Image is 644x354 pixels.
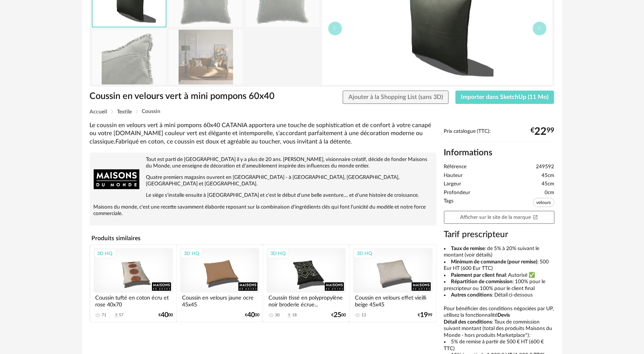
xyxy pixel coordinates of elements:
[455,91,555,104] button: Importer dans SketchUp (11 Mo)
[348,94,443,100] span: Ajouter à la Shopping List (sans 3D)
[92,30,166,84] img: coussin-en-velours-vert-a-mini-pompons-60x40-1000-15-25-249592_4.jpg
[90,109,107,115] span: Accueil
[461,94,549,100] span: Importer dans SketchUp (11 Mo)
[444,339,555,352] li: 5% de remise à partir de 500 € HT (600 € TTC)
[177,245,263,322] a: 3D HQ Coussin en velours jaune ocre 45x45 €4000
[117,109,132,115] span: Textile
[444,229,555,240] h3: Tarif prescripteur
[451,273,506,278] b: Paiement par client final
[542,181,555,188] span: 45cm
[444,198,454,209] span: Tags
[536,164,555,171] span: 249592
[444,147,555,158] h2: Informations
[545,190,555,196] span: 0cm
[90,109,555,115] div: Breadcrumb
[334,313,341,318] span: 25
[267,293,346,308] div: Coussin tissé en polypropylène noir broderie écrue...
[292,313,297,318] div: 18
[169,30,243,84] img: coussin-en-velours-vert-a-mini-pompons-60x40-1000-15-25-249592_5.jpg
[444,190,471,196] span: Profondeur
[444,181,462,188] span: Largeur
[444,164,467,171] span: Référence
[263,245,349,322] a: 3D HQ Coussin tissé en polypropylène noir broderie écrue... 30 Download icon 18 €2500
[444,279,555,292] li: : 100% pour le prescripteur ou 100% pour le client final
[444,272,555,279] li: : Autorisé ✅
[444,172,463,179] span: Hauteur
[94,156,433,169] p: Tout est parti de [GEOGRAPHIC_DATA] il y a plus de 20 ans. [PERSON_NAME], visionnaire créatif, dé...
[90,121,436,146] div: Le coussin en velours vert à mini pompons 60x40 CATANIA apportera une touche de sophistication et...
[420,313,428,318] span: 19
[533,214,538,220] span: Open In New icon
[90,245,176,322] a: 3D HQ Coussin tufté en coton écru et rose 40x70 71 Download icon 57 €4000
[444,246,555,259] li: : de 5% à 20% suivant le montant (voir détails)
[531,129,555,135] div: € 99
[102,313,107,318] div: 71
[94,192,433,199] p: Le siège s'installe ensuite à [GEOGRAPHIC_DATA] et c'est le début d'une belle aventure.... et d'u...
[498,313,510,318] b: Devis
[418,313,433,318] div: € 99
[444,292,555,299] li: : Détail ci-dessous
[90,91,279,102] h1: Coussin en velours vert à mini pompons 60x40
[142,109,161,114] span: Coussin
[444,259,555,272] li: : 500 Eur HT (600 Eur TTC)
[533,198,555,207] span: velours
[451,259,537,265] b: Minimum de commande (pour remise)
[286,313,292,318] span: Download icon
[535,129,547,135] span: 22
[94,293,173,308] div: Coussin tufté en coton écru et rose 40x70
[353,249,376,258] div: 3D HQ
[353,293,432,308] div: Coussin en velours effet vieilli beige 45x45
[161,313,168,318] span: 40
[444,128,555,142] div: Prix catalogue (TTC):
[90,233,436,244] h4: Produits similaires
[331,313,346,318] div: € 00
[267,249,289,258] div: 3D HQ
[158,313,173,318] div: € 00
[361,313,366,318] div: 13
[94,204,433,217] p: Maisons du monde, c'est une recette savamment élaborée reposant sur la combinaison d'ingrédients ...
[94,174,433,187] p: Quatre premiers magasins ouvrent en [GEOGRAPHIC_DATA] - à [GEOGRAPHIC_DATA], [GEOGRAPHIC_DATA], [...
[181,249,203,258] div: 3D HQ
[444,211,555,224] a: Afficher sur le site de la marqueOpen In New icon
[94,156,139,202] img: brand logo
[180,293,259,308] div: Coussin en velours jaune ocre 45x45
[247,313,255,318] span: 40
[451,246,485,251] b: Taux de remise
[119,313,124,318] div: 57
[94,249,116,258] div: 3D HQ
[245,313,259,318] div: € 00
[275,313,280,318] div: 30
[451,292,492,298] b: Autres conditions
[343,91,449,104] button: Ajouter à la Shopping List (sans 3D)
[444,319,492,325] b: Détail des conditions
[113,313,119,318] span: Download icon
[542,172,555,179] span: 45cm
[451,279,513,284] b: Répartition de commission
[350,245,436,322] a: 3D HQ Coussin en velours effet vieilli beige 45x45 13 €1999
